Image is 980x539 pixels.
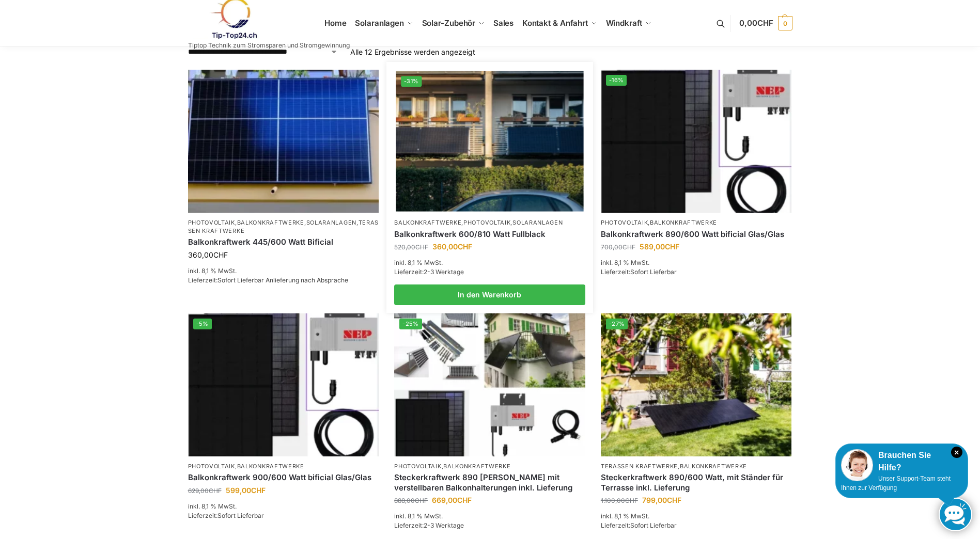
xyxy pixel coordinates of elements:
[306,219,356,226] a: Solaranlagen
[188,219,379,234] a: Terassen Kraftwerke
[522,18,588,28] span: Kontakt & Anfahrt
[432,242,472,251] bdi: 360,00
[739,8,792,39] a: 0,00CHF 0
[188,463,235,470] a: Photovoltaik
[625,497,638,504] span: CHF
[394,219,585,227] p: , ,
[841,449,962,474] div: Brauchen Sie Hilfe?
[623,243,635,251] span: CHF
[237,219,304,226] a: Balkonkraftwerke
[601,268,677,276] span: Lieferzeit:
[601,497,638,504] bdi: 1.100,00
[601,219,792,227] p: ,
[951,447,962,458] i: Schließen
[394,258,585,267] p: inkl. 8,1 % MwSt.
[493,18,514,28] span: Sales
[188,463,379,470] p: ,
[841,475,951,492] span: Unser Support-Team steht Ihnen zur Verfügung
[841,449,873,481] img: Customer service
[188,472,379,483] a: Balkonkraftwerk 900/600 Watt bificial Glas/Glas
[213,250,228,259] span: CHF
[217,512,264,519] span: Sofort Lieferbar
[601,229,792,240] a: Balkonkraftwerk 890/600 Watt bificial Glas/Glas
[188,313,379,456] img: Bificiales Hochleistungsmodul
[463,219,510,226] a: Photovoltaik
[396,71,583,212] img: 2 Balkonkraftwerke
[630,268,677,276] span: Sofort Lieferbar
[188,219,379,235] p: , , ,
[188,42,350,49] p: Tiptop Technik zum Stromsparen und Stromgewinnung
[394,268,464,276] span: Lieferzeit:
[188,512,264,519] span: Lieferzeit:
[739,18,773,28] span: 0,00
[630,521,677,529] span: Sofort Lieferbar
[432,496,472,504] bdi: 669,00
[350,46,475,57] p: Alle 12 Ergebnisse werden angezeigt
[424,268,464,276] span: 2-3 Werktage
[650,219,717,226] a: Balkonkraftwerke
[188,46,338,57] select: Shop-Reihenfolge
[251,486,266,495] span: CHF
[601,512,792,521] p: inkl. 8,1 % MwSt.
[209,487,222,495] span: CHF
[188,250,228,259] bdi: 360,00
[394,472,585,493] a: Steckerkraftwerk 890 Watt mit verstellbaren Balkonhalterungen inkl. Lieferung
[640,242,679,251] bdi: 589,00
[601,243,635,251] bdi: 700,00
[601,313,792,456] a: -27%Steckerkraftwerk 890/600 Watt, mit Ständer für Terrasse inkl. Lieferung
[394,521,464,529] span: Lieferzeit:
[226,486,266,495] bdi: 599,00
[601,258,792,267] p: inkl. 8,1 % MwSt.
[601,70,792,213] img: Bificiales Hochleistungsmodul
[188,487,222,495] bdi: 629,00
[601,463,792,470] p: ,
[188,237,379,247] a: Balkonkraftwerk 445/600 Watt Bificial
[642,496,681,504] bdi: 799,00
[188,219,235,226] a: Photovoltaik
[601,313,792,456] img: Steckerkraftwerk 890/600 Watt, mit Ständer für Terrasse inkl. Lieferung
[415,497,428,504] span: CHF
[394,313,585,456] a: -25%860 Watt Komplett mit Balkonhalterung
[606,18,642,28] span: Windkraft
[680,463,747,470] a: Balkonkraftwerke
[665,242,679,251] span: CHF
[601,472,792,493] a: Steckerkraftwerk 890/600 Watt, mit Ständer für Terrasse inkl. Lieferung
[394,313,585,456] img: 860 Watt Komplett mit Balkonhalterung
[601,219,648,226] a: Photovoltaik
[394,512,585,521] p: inkl. 8,1 % MwSt.
[396,71,583,212] a: -31%2 Balkonkraftwerke
[237,463,304,470] a: Balkonkraftwerke
[457,496,472,504] span: CHF
[188,266,379,276] p: inkl. 8,1 % MwSt.
[394,284,585,305] a: In den Warenkorb legen: „Balkonkraftwerk 600/810 Watt Fullblack“
[601,70,792,213] a: -16%Bificiales Hochleistungsmodul
[355,18,404,28] span: Solaranlagen
[424,521,464,529] span: 2-3 Werktage
[512,219,563,226] a: Solaranlagen
[443,463,510,470] a: Balkonkraftwerke
[188,313,379,456] a: -5%Bificiales Hochleistungsmodul
[188,502,379,511] p: inkl. 8,1 % MwSt.
[394,497,428,504] bdi: 888,00
[394,219,461,226] a: Balkonkraftwerke
[394,229,585,240] a: Balkonkraftwerk 600/810 Watt Fullblack
[394,463,441,470] a: Photovoltaik
[667,496,681,504] span: CHF
[601,521,677,529] span: Lieferzeit:
[458,242,472,251] span: CHF
[394,463,585,470] p: ,
[601,463,678,470] a: Terassen Kraftwerke
[757,18,773,28] span: CHF
[217,276,348,284] span: Sofort Lieferbar Anlieferung nach Absprache
[188,70,379,213] img: Solaranlage für den kleinen Balkon
[422,18,476,28] span: Solar-Zubehör
[394,243,428,251] bdi: 520,00
[778,16,792,30] span: 0
[188,276,348,284] span: Lieferzeit:
[415,243,428,251] span: CHF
